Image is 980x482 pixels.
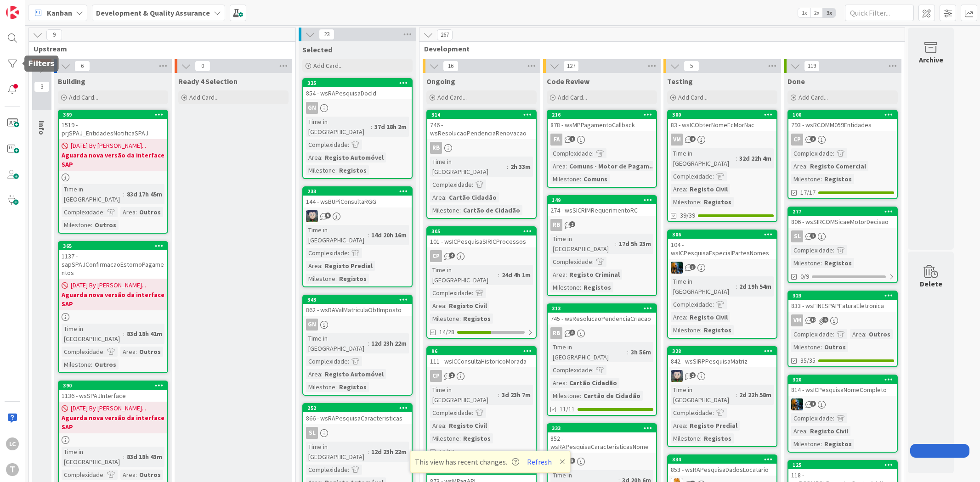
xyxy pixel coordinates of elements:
div: VM [671,134,683,146]
a: 100793 - wsRCOMM059EntidadesCPComplexidade:Area:Registo ComercialMilestone:Registos17/17 [787,110,898,199]
span: Add Card... [69,93,98,101]
div: 216 [552,112,656,118]
span: : [592,257,594,267]
span: : [736,153,737,163]
div: Complexidade [791,148,833,158]
div: 111 - wsICConsultaHistoricoMorada [427,355,536,367]
div: Comuns - Motor de Pagam... [567,161,657,171]
span: : [459,205,461,215]
div: 83d 17h 45m [125,189,164,199]
div: Time in [GEOGRAPHIC_DATA] [430,265,498,285]
span: 2 [690,372,696,378]
span: : [348,248,349,258]
div: Complexidade [791,245,833,255]
span: : [865,329,867,339]
div: 3h 56m [629,347,653,357]
div: 144 - wsBUPiConsultaRGG [303,196,412,207]
div: 314746 - wsResolucaoPendenciaRenovacao [427,111,536,139]
div: Complexidade [550,365,592,375]
div: SL [788,230,897,242]
span: : [321,369,323,379]
span: : [321,152,323,163]
div: 32d 22h 4m [737,153,774,163]
span: : [592,365,594,375]
div: RB [548,327,656,339]
span: : [123,189,125,199]
span: : [136,347,137,357]
div: LS [303,210,412,222]
span: : [700,325,702,335]
div: 305 [431,228,536,235]
div: 314 [431,112,536,118]
div: RB [550,327,562,339]
div: Milestone [791,174,821,184]
div: Time in [GEOGRAPHIC_DATA] [671,276,736,297]
div: Area [430,301,445,311]
div: 806 - wsSIRCOMSicaeMotorDecisao [788,216,897,228]
div: 328 [672,348,776,354]
span: : [566,161,567,171]
div: 233144 - wsBUPiConsultaRGG [303,187,412,207]
span: : [103,207,105,217]
img: LS [306,210,318,222]
div: Area [850,329,865,339]
span: : [713,171,714,181]
div: 149 [548,196,656,204]
span: Kanban [47,7,72,18]
div: 335854 - wsRAPesquisaDocId [303,79,412,99]
input: Quick Filter... [845,5,914,21]
div: Area [550,161,566,171]
a: 320814 - wsICPesquisaNomeCompletoJCComplexidade:Area:Registo CivilMilestone:Registos [787,375,898,453]
div: 793 - wsRCOMM059Entidades [788,119,897,131]
div: 369 [63,112,167,118]
a: 313745 - wsResolucaoPendenciaCriacaoRBTime in [GEOGRAPHIC_DATA]:3h 56mComplexidade:Area:Cartão Ci... [547,303,657,416]
div: Area [550,269,566,280]
span: : [580,174,581,184]
span: : [136,207,137,217]
div: Registos [337,165,369,175]
span: : [335,274,337,284]
div: 365 [59,242,167,250]
span: : [627,347,629,357]
div: 277 [793,208,897,215]
div: 37d 18h 2m [372,122,409,132]
div: Time in [GEOGRAPHIC_DATA] [430,157,507,177]
div: 878 - wsMPPagamentoCallback [548,119,656,131]
div: Milestone [306,382,335,392]
span: : [580,282,581,292]
div: CP [791,134,803,146]
div: 306104 - wsICPesquisaEspecialPartesNomes [668,230,776,259]
div: SL [791,230,803,242]
div: Registo Civil [687,184,730,194]
div: 30083 - wsICObterNomeEcMorNac [668,111,776,131]
span: : [91,220,92,230]
div: Milestone [550,282,580,292]
div: FA [548,134,656,146]
div: 390 [59,381,167,390]
div: Complexidade [62,207,103,217]
div: Milestone [671,325,700,335]
div: JC [668,262,776,274]
span: 0/9 [800,272,809,281]
div: 149274 - wsSICRIMRequerimentoRC [548,196,656,216]
div: 745 - wsResolucaoPendenciaCriacao [548,313,656,325]
span: : [736,281,737,291]
span: 6 [822,317,828,323]
span: : [833,148,834,158]
div: Complexidade [306,248,348,258]
div: Outros [867,329,893,339]
div: Time in [GEOGRAPHIC_DATA] [550,342,627,362]
div: RB [430,142,442,154]
span: 4 [449,252,455,258]
span: 2 [569,221,575,227]
span: 39/39 [680,211,695,220]
div: 2d 19h 54m [737,281,774,291]
span: : [700,197,702,207]
div: 305101 - wsICPesquisaSIRICProcessos [427,227,536,247]
div: Milestone [62,359,91,370]
div: Cartão Cidadão [567,378,619,388]
div: Registos [822,174,854,184]
div: Outros [137,347,163,357]
div: 300 [672,112,776,118]
div: 24d 4h 1m [499,270,533,280]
